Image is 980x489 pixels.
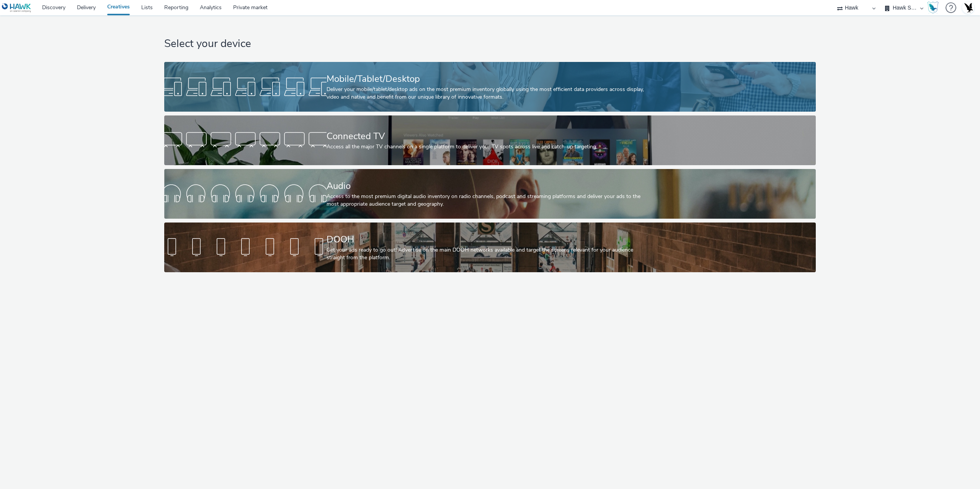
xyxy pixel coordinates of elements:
[164,223,816,272] a: DOOHGet your ads ready to go out! Advertise on the main DOOH networks available and target the sc...
[327,179,651,193] div: Audio
[927,2,939,14] img: Hawk Academy
[962,2,974,13] img: Account UK
[327,193,651,208] div: Access to the most premium digital audio inventory on radio channels, podcast and streaming platf...
[164,115,816,165] a: Connected TVAccess all the major TV channels on a single platform to deliver your TV spots across...
[327,233,651,246] div: DOOH
[327,86,651,101] div: Deliver your mobile/tablet/desktop ads on the most premium inventory globally using the most effi...
[164,37,816,51] h1: Select your device
[927,2,942,14] a: Hawk Academy
[2,3,31,13] img: undefined Logo
[164,62,816,112] a: Mobile/Tablet/DesktopDeliver your mobile/tablet/desktop ads on the most premium inventory globall...
[164,169,816,219] a: AudioAccess to the most premium digital audio inventory on radio channels, podcast and streaming ...
[327,246,651,262] div: Get your ads ready to go out! Advertise on the main DOOH networks available and target the screen...
[327,72,651,86] div: Mobile/Tablet/Desktop
[327,143,651,151] div: Access all the major TV channels on a single platform to deliver your TV spots across live and ca...
[327,130,651,143] div: Connected TV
